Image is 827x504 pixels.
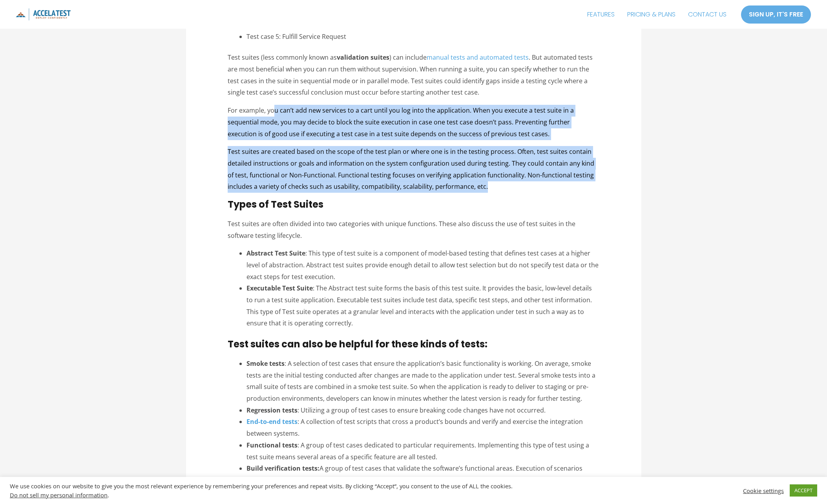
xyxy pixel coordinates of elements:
a: PRICING & PLANS [621,5,682,24]
strong: Abstract Test Suite [246,249,305,257]
p: Test suites are often divided into two categories with unique functions. These also discuss the u... [228,218,599,241]
strong: validation suites [337,53,389,62]
p: Test suites are created based on the scope of the test plan or where one is in the testing proces... [228,146,599,193]
strong: Functional tests [246,441,298,449]
div: . [10,491,575,499]
li: Test case 5: Fulfill Service Request [246,31,599,43]
strong: Build verification tests: [246,464,319,473]
p: For example, you can’t add new services to a cart until you log into the application. When you ex... [228,105,599,140]
strong: Executable Test Suite [246,284,313,292]
a: ACCEPT [790,484,817,497]
li: : The Abstract test suite forms the basis of this test suite. It provides the basic, low-level de... [246,283,599,329]
a: End-to-end tests [246,417,298,426]
h3: Test suites can also be helpful for these kinds of tests: [228,339,599,350]
li: A group of test cases that validate the software’s functional areas. Execution of scenarios must ... [246,463,599,486]
li: : A group of test cases dedicated to particular requirements. Implementing this type of test usin... [246,440,599,463]
a: Do not sell my personal information [10,491,108,499]
a: manual tests and automated tests [427,53,529,62]
li: : Utilizing a group of test cases to ensure breaking code changes have not occurred. [246,405,599,416]
li: : A selection of test cases that ensure the application’s basic functionality is working. On aver... [246,358,599,405]
div: We use cookies on our website to give you the most relevant experience by remembering your prefer... [10,482,575,499]
p: Test suites (less commonly known as ) can include . But automated tests are most beneficial when ... [228,52,599,99]
h3: Types of Test Suites [228,199,599,210]
img: icon [16,8,71,20]
a: CONTACT US [682,5,733,24]
a: Cookie settings [743,487,784,494]
a: FEATURES [581,5,621,24]
nav: Site Navigation [581,5,733,24]
strong: Smoke tests [246,359,285,368]
li: : A collection of test scripts that cross a product’s bounds and verify and exercise the integrat... [246,416,599,439]
li: : This type of test suite is a component of model-based testing that defines test cases at a high... [246,248,599,283]
strong: Regression tests [246,406,298,415]
a: SIGN UP, IT'S FREE [741,5,811,24]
